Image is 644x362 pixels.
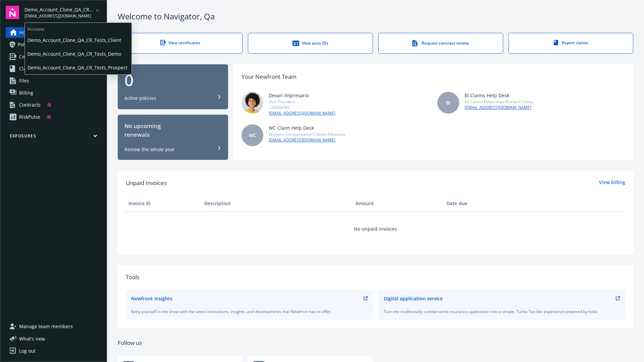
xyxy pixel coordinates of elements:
[118,11,633,22] div: Welcome to Navigator , Qa
[19,75,29,86] span: Files
[599,179,625,187] a: View billing
[202,195,353,212] th: Description
[241,92,263,114] img: photo
[19,27,32,38] span: Home
[19,335,45,342] span: What ' s new
[19,321,73,332] span: Manage team members
[131,40,229,46] div: View certificates
[269,105,335,110] div: 123456789
[465,105,533,111] a: [EMAIL_ADDRESS][DOMAIN_NAME]
[124,72,221,88] div: 0
[269,131,345,137] div: Workers Compensation Claims Advocacy
[24,13,93,19] span: [EMAIL_ADDRESS][DOMAIN_NAME]
[118,33,243,54] a: View certificates
[28,47,129,61] span: Demo_Account_Clone_QA_CR_Tests_Demo
[6,100,101,110] a: Contracts
[444,195,520,212] th: Date due
[465,92,533,99] div: BI Claims Help Desk
[384,309,620,314] div: Turn the traditionally cumbersome insurance application into a simple, Turbo-Tax like experience ...
[269,137,345,143] a: [EMAIL_ADDRESS][DOMAIN_NAME]
[19,51,44,62] span: Certificates
[241,72,297,81] div: Your Newfront Team
[131,295,172,302] div: Newfront Insights
[378,33,503,54] a: Request contract review
[384,295,443,302] div: Digital application service
[6,75,101,86] a: Files
[19,100,41,110] div: Contracts
[6,335,56,342] button: What's new
[118,115,228,160] button: No upcomingrenewalsReview the whole year
[126,195,202,212] th: Invoice ID
[269,124,345,131] div: WC Claim Help Desk
[124,95,156,102] div: Active policies
[353,195,444,212] th: Amount
[124,146,175,153] div: Review the whole year
[126,273,625,282] div: Tools
[131,309,368,314] div: Keep yourself in the know with the latest innovations, insights, and developments that Newfront h...
[118,64,228,110] button: 0Active policies
[446,99,450,106] span: BI
[25,23,131,33] span: Accounts
[19,346,36,356] div: Log out
[6,63,101,74] a: Claims
[6,133,101,141] button: Exposures
[6,51,101,62] a: Certificates
[248,33,373,54] a: View auto IDs
[392,40,489,47] div: Request contract review
[6,27,101,38] a: Home
[508,33,633,54] a: Report claims
[249,132,256,139] span: WC
[269,110,335,116] a: [EMAIL_ADDRESS][DOMAIN_NAME]
[522,40,620,46] div: Report claims
[6,321,101,332] a: Manage team members
[19,63,34,74] span: Claims
[19,87,33,98] span: Billing
[28,33,129,47] span: Demo_Account_Clone_QA_CR_Tests_Client
[126,212,625,246] td: No unpaid invoices
[118,339,633,347] div: Follow us
[6,87,101,98] a: Billing
[124,122,221,139] div: No upcoming renewals
[24,6,93,13] span: Demo_Account_Clone_QA_CR_Tests_Prospect
[465,99,533,105] div: All Claims Other than Workers Comp
[269,99,335,105] div: Vice President
[24,6,101,19] button: Demo_Account_Clone_QA_CR_Tests_Prospect[EMAIL_ADDRESS][DOMAIN_NAME]arrowDropDown
[6,112,101,122] a: RiskPulse
[28,61,129,74] span: Demo_Account_Clone_QA_CR_Tests_Prospect
[19,112,40,122] div: RiskPulse
[126,179,167,187] span: Unpaid Invoices
[6,6,19,19] img: navigator-logo.svg
[93,6,101,14] a: arrowDropDown
[18,39,35,50] span: Policies
[269,92,335,99] div: Devari Impresario
[6,39,101,50] a: Policies
[262,40,359,47] div: View auto IDs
